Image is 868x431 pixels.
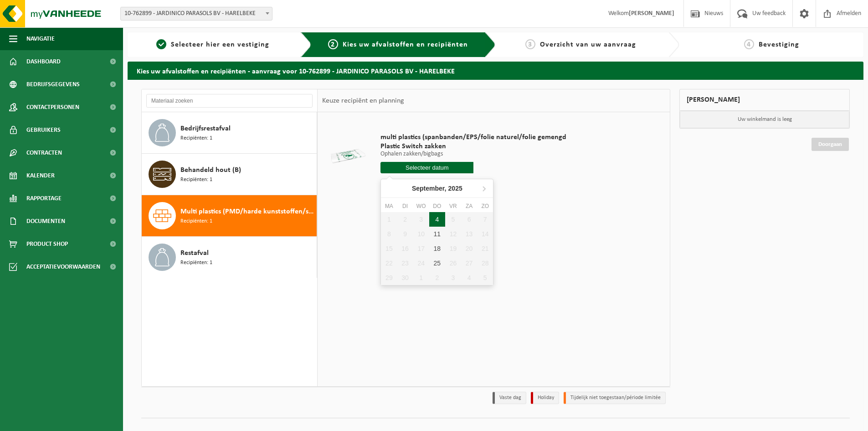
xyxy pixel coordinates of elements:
span: 4 [744,39,754,49]
div: [PERSON_NAME] [679,89,850,111]
span: Documenten [26,210,65,233]
h2: Kies uw afvalstoffen en recipiënten - aanvraag voor 10-762899 - JARDINICO PARASOLS BV - HARELBEKE [128,62,863,79]
span: Rapportage [26,187,62,210]
span: 3 [525,39,535,49]
div: ma [381,202,397,211]
span: Multi plastics (PMD/harde kunststoffen/spanbanden/EPS/folie naturel/folie gemengd) [180,206,314,217]
span: 1 [156,39,166,49]
li: Holiday [531,392,559,404]
span: Bedrijfsrestafval [180,123,231,134]
p: Uw winkelmand is leeg [680,111,849,128]
div: di [397,202,413,211]
button: Behandeld hout (B) Recipiënten: 1 [142,154,317,195]
span: Gebruikers [26,119,61,141]
p: Ophalen zakken/bigbags [380,151,566,157]
div: do [429,202,445,211]
span: Bedrijfsgegevens [26,73,80,96]
span: Acceptatievoorwaarden [26,255,100,278]
span: Recipiënten: 1 [180,217,212,226]
div: wo [413,202,429,211]
div: 11 [429,227,445,241]
input: Selecteer datum [380,162,473,173]
a: 1Selecteer hier een vestiging [132,39,293,50]
div: 4 [429,212,445,227]
span: 10-762899 - JARDINICO PARASOLS BV - HARELBEKE [120,7,272,21]
span: Product Shop [26,233,68,255]
div: vr [445,202,461,211]
span: Recipiënten: 1 [180,134,212,143]
span: Dashboard [26,50,61,73]
span: 2 [328,39,338,49]
div: 18 [429,241,445,256]
input: Materiaal zoeken [146,94,313,108]
span: Kalender [26,164,55,187]
span: Bevestiging [759,41,799,48]
li: Vaste dag [493,392,526,404]
span: Contracten [26,141,62,164]
i: 2025 [448,185,462,192]
span: Navigatie [26,27,55,50]
div: September, [408,181,466,196]
span: Contactpersonen [26,96,79,119]
span: Recipiënten: 1 [180,176,212,184]
div: 25 [429,256,445,270]
span: Plastic Switch zakken [380,142,566,151]
div: Keuze recipiënt en planning [318,89,409,112]
button: Restafval Recipiënten: 1 [142,237,317,278]
button: Multi plastics (PMD/harde kunststoffen/spanbanden/EPS/folie naturel/folie gemengd) Recipiënten: 1 [142,195,317,237]
span: 10-762899 - JARDINICO PARASOLS BV - HARELBEKE [121,7,272,20]
span: multi plastics (spanbanden/EPS/folie naturel/folie gemengd [380,133,566,142]
a: Doorgaan [812,138,849,151]
strong: [PERSON_NAME] [629,10,674,17]
span: Behandeld hout (B) [180,165,241,176]
span: Overzicht van uw aanvraag [540,41,636,48]
div: za [461,202,477,211]
span: Selecteer hier een vestiging [171,41,269,48]
li: Tijdelijk niet toegestaan/période limitée [564,392,666,404]
span: Restafval [180,248,209,259]
div: 2 [429,270,445,285]
span: Recipiënten: 1 [180,259,212,267]
span: Kies uw afvalstoffen en recipiënten [343,41,468,48]
div: zo [477,202,493,211]
button: Bedrijfsrestafval Recipiënten: 1 [142,112,317,154]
